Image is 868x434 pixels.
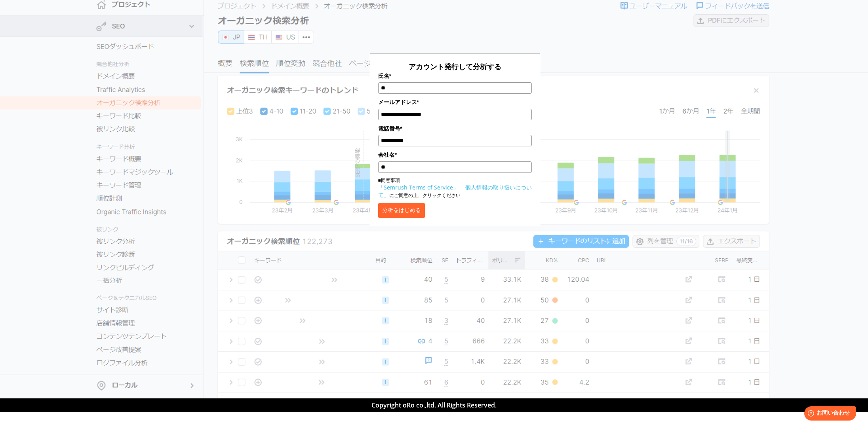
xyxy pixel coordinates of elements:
[409,62,501,71] span: アカウント発行して分析する
[371,401,497,409] span: Copyright oRo co.,ltd. All Rights Reserved.
[378,203,425,218] button: 分析をはじめる
[378,98,532,106] label: メールアドレス*
[378,177,532,199] p: ■同意事項 にご同意の上、クリックください
[378,124,532,133] label: 電話番号*
[378,184,459,191] a: 「Semrush Terms of Service」
[798,403,859,425] iframe: Help widget launcher
[378,184,532,199] a: 「個人情報の取り扱いについて」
